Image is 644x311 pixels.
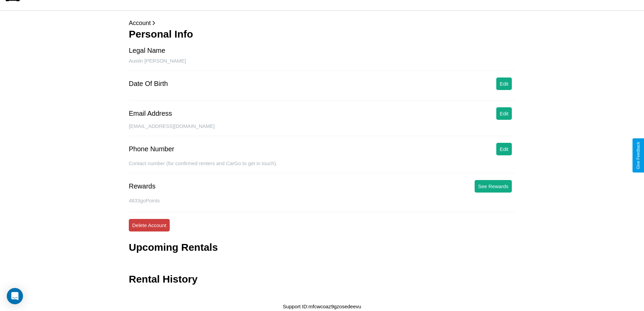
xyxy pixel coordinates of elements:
[129,182,156,190] div: Rewards
[636,142,641,169] div: Give Feedback
[283,302,361,311] p: Support ID: mfcwcoaz9gzosedeevu
[129,273,197,285] h3: Rental History
[496,107,512,120] button: Edit
[129,80,168,88] div: Date Of Birth
[129,18,515,28] p: Account
[129,123,515,136] div: [EMAIL_ADDRESS][DOMAIN_NAME]
[129,47,165,54] div: Legal Name
[475,180,512,193] button: See Rewards
[129,160,515,173] div: Contact number (for confirmed renters and CarGo to get in touch).
[7,288,23,304] div: Open Intercom Messenger
[129,242,218,253] h3: Upcoming Rentals
[129,28,515,40] h3: Personal Info
[129,110,172,117] div: Email Address
[496,143,512,155] button: Edit
[129,145,174,153] div: Phone Number
[496,77,512,90] button: Edit
[129,196,515,205] p: 4833 goPoints
[129,58,515,71] div: Austin [PERSON_NAME]
[129,219,170,231] button: Delete Account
